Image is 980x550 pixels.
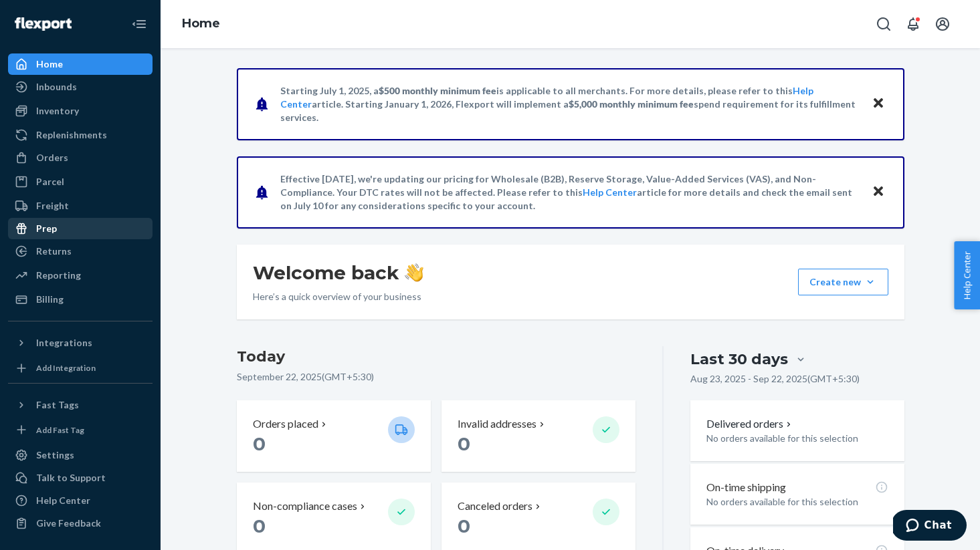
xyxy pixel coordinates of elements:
[458,515,470,537] span: 0
[8,444,153,466] a: Settings
[253,261,423,285] h1: Welcome back
[36,336,92,350] div: Integrations
[36,398,79,412] div: Fast Tags
[36,128,107,142] div: Replenishments
[36,175,64,188] div: Parcel
[8,147,153,168] a: Orders
[36,269,81,282] div: Reporting
[8,265,153,286] a: Reporting
[405,263,423,282] img: hand-wave emoji
[36,424,84,436] div: Add Fast Tag
[253,290,423,303] p: Here’s a quick overview of your business
[458,432,470,455] span: 0
[8,332,153,354] button: Integrations
[569,98,694,110] span: $5,000 monthly minimum fee
[8,241,153,262] a: Returns
[36,80,77,94] div: Inbounds
[36,222,57,235] div: Prep
[706,416,794,432] button: Delivered orders
[8,513,153,534] button: Give Feedback
[442,400,635,472] button: Invalid addresses 0
[253,432,266,455] span: 0
[15,17,72,31] img: Flexport logo
[8,171,153,192] a: Parcel
[36,151,68,164] div: Orders
[171,5,231,43] ol: breadcrumbs
[36,471,106,485] div: Talk to Support
[706,432,888,445] p: No orders available for this selection
[237,370,636,384] p: September 22, 2025 ( GMT+5:30 )
[36,362,96,374] div: Add Integration
[798,269,888,295] button: Create new
[182,16,220,31] a: Home
[870,11,897,37] button: Open Search Box
[36,57,63,71] div: Home
[706,495,888,509] p: No orders available for this selection
[458,499,532,514] p: Canceled orders
[253,499,357,514] p: Non-compliance cases
[458,416,536,432] p: Invalid addresses
[870,94,887,114] button: Close
[690,349,788,370] div: Last 30 days
[8,359,153,378] a: Add Integration
[8,289,153,310] a: Billing
[36,104,79,118] div: Inventory
[8,490,153,511] a: Help Center
[954,241,980,309] button: Help Center
[36,448,74,462] div: Settings
[379,85,496,96] span: $500 monthly minimum fee
[36,494,90,507] div: Help Center
[280,84,859,124] p: Starting July 1, 2025, a is applicable to all merchants. For more details, please refer to this a...
[126,11,153,37] button: Close Navigation
[583,186,637,198] a: Help Center
[8,76,153,98] a: Inbounds
[280,172,859,213] p: Effective [DATE], we're updating our pricing for Wholesale (B2B), Reserve Storage, Value-Added Se...
[8,394,153,416] button: Fast Tags
[893,510,967,543] iframe: Opens a widget where you can chat to one of our agents
[706,480,786,495] p: On-time shipping
[36,245,72,258] div: Returns
[8,218,153,239] a: Prep
[237,346,636,368] h3: Today
[36,199,69,213] div: Freight
[900,11,926,37] button: Open notifications
[237,400,431,472] button: Orders placed 0
[253,515,266,537] span: 0
[8,467,153,489] button: Talk to Support
[870,182,887,202] button: Close
[929,11,956,37] button: Open account menu
[690,372,860,386] p: Aug 23, 2025 - Sep 22, 2025 ( GMT+5:30 )
[36,293,64,306] div: Billing
[8,421,153,440] a: Add Fast Tag
[8,195,153,217] a: Freight
[8,53,153,75] a: Home
[36,517,101,530] div: Give Feedback
[8,100,153,122] a: Inventory
[253,416,318,432] p: Orders placed
[8,124,153,146] a: Replenishments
